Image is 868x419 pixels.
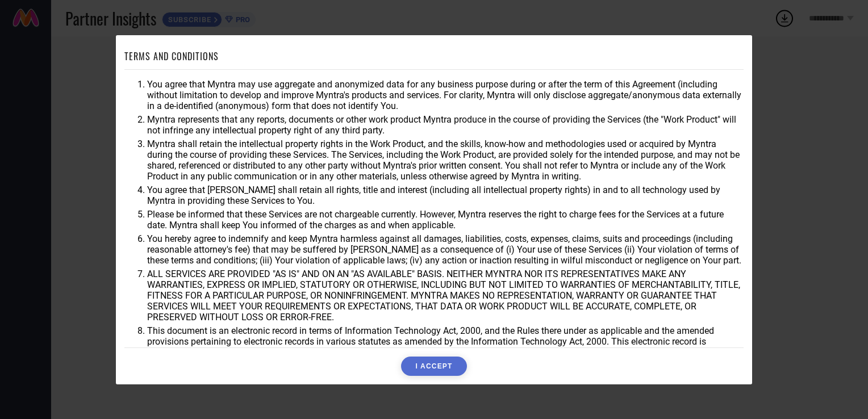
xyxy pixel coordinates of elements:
[147,325,744,358] li: This document is an electronic record in terms of Information Technology Act, 2000, and the Rules...
[147,114,744,136] li: Myntra represents that any reports, documents or other work product Myntra produce in the course ...
[124,49,219,63] h1: TERMS AND CONDITIONS
[147,209,744,231] li: Please be informed that these Services are not chargeable currently. However, Myntra reserves the...
[147,185,744,206] li: You agree that [PERSON_NAME] shall retain all rights, title and interest (including all intellect...
[147,233,744,266] li: You hereby agree to indemnify and keep Myntra harmless against all damages, liabilities, costs, e...
[147,269,744,322] li: ALL SERVICES ARE PROVIDED "AS IS" AND ON AN "AS AVAILABLE" BASIS. NEITHER MYNTRA NOR ITS REPRESEN...
[401,357,466,376] button: I ACCEPT
[147,79,744,111] li: You agree that Myntra may use aggregate and anonymized data for any business purpose during or af...
[147,139,744,182] li: Myntra shall retain the intellectual property rights in the Work Product, and the skills, know-ho...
